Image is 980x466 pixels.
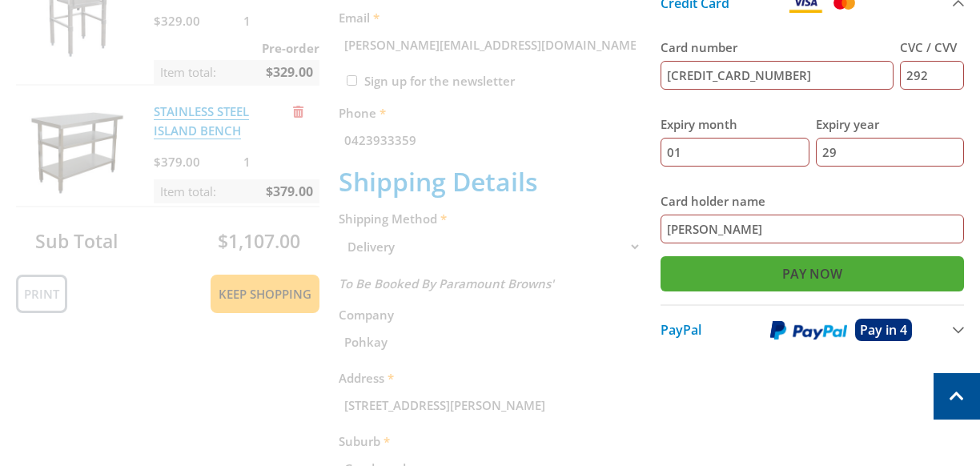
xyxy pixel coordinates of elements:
label: Card number [661,38,894,57]
input: MM [661,138,809,167]
label: Expiry year [816,114,964,134]
label: Card holder name [661,191,964,211]
span: Pay in 4 [860,321,907,339]
input: YY [816,138,964,167]
img: PayPal [770,320,847,340]
label: Expiry month [661,114,809,134]
button: PayPal Pay in 4 [661,304,964,354]
input: Pay Now [661,256,964,291]
span: PayPal [661,321,701,339]
label: CVC / CVV [900,38,964,57]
